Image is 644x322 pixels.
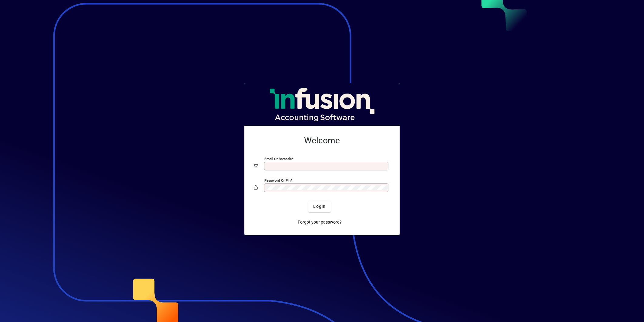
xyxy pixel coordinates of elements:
h2: Welcome [254,135,390,146]
mat-label: Password or Pin [264,178,290,182]
span: Login [313,203,326,210]
span: Forgot your password? [298,219,342,225]
a: Forgot your password? [295,217,344,228]
mat-label: Email or Barcode [264,156,292,161]
button: Login [308,201,330,212]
